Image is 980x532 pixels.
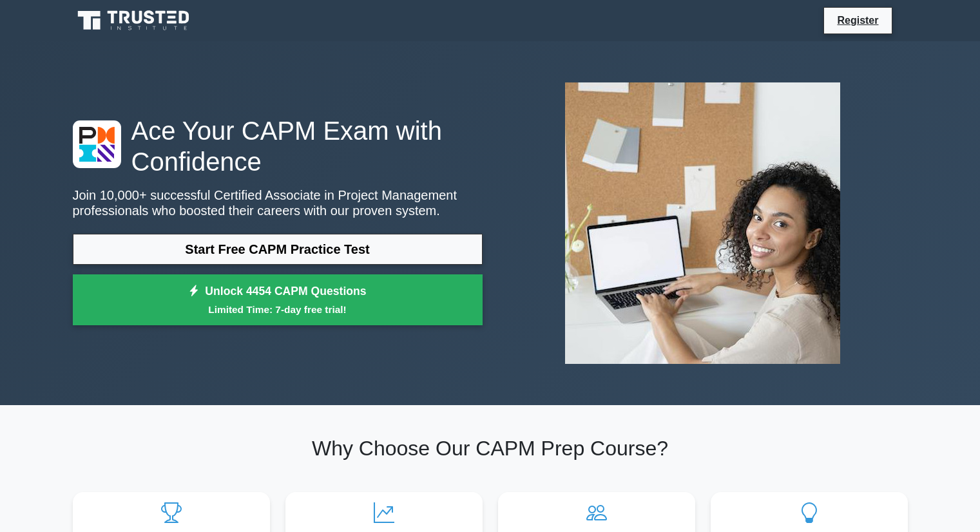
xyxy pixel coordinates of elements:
p: Join 10,000+ successful Certified Associate in Project Management professionals who boosted their... [73,187,483,218]
a: Unlock 4454 CAPM QuestionsLimited Time: 7-day free trial! [73,274,483,326]
a: Start Free CAPM Practice Test [73,234,483,265]
a: Register [829,12,886,28]
h1: Ace Your CAPM Exam with Confidence [73,115,483,177]
small: Limited Time: 7-day free trial! [89,302,466,317]
h2: Why Choose Our CAPM Prep Course? [73,436,908,461]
